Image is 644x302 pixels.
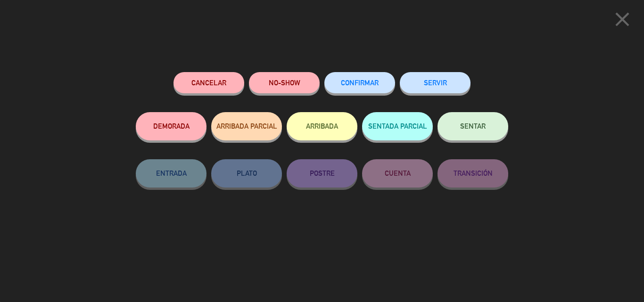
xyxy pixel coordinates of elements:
[438,159,508,188] button: TRANSICIÓN
[211,159,282,188] button: PLATO
[341,79,379,87] span: CONFIRMAR
[287,112,357,140] button: ARRIBADA
[173,72,244,93] button: Cancelar
[287,159,357,188] button: POSTRE
[211,112,282,140] button: ARRIBADA PARCIAL
[438,112,508,140] button: SENTAR
[608,7,637,35] button: close
[362,112,433,140] button: SENTADA PARCIAL
[136,159,206,188] button: ENTRADA
[324,72,395,93] button: CONFIRMAR
[362,159,433,188] button: CUENTA
[136,112,206,140] button: DEMORADA
[460,122,486,130] span: SENTAR
[611,8,634,31] i: close
[249,72,320,93] button: NO-SHOW
[400,72,471,93] button: SERVIR
[216,122,277,130] span: ARRIBADA PARCIAL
